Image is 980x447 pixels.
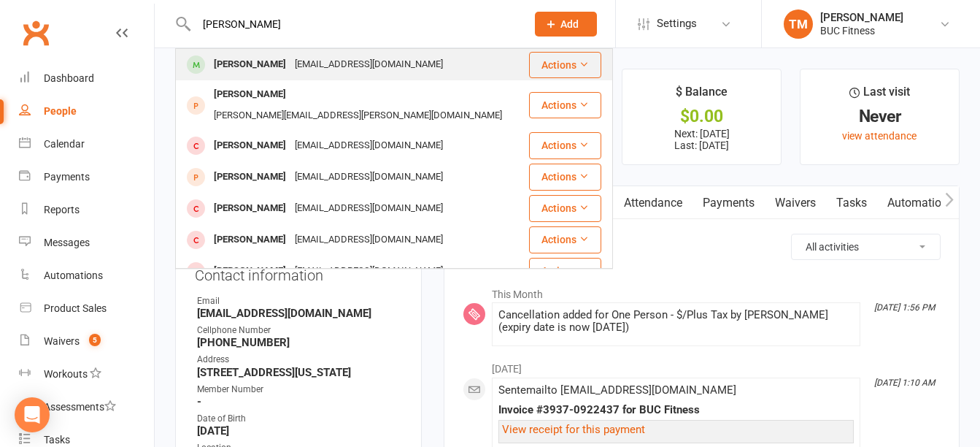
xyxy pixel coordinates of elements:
strong: [DATE] [197,424,402,438]
div: Invoice #3937-0922437 for BUC Fitness [498,404,854,416]
div: Payments [44,171,90,183]
div: Product Sales [44,302,107,314]
div: Assessments [44,401,116,413]
button: Add [535,12,597,37]
div: Automations [44,270,103,281]
div: Cellphone Number [197,324,402,337]
i: [DATE] 1:10 AM [874,378,935,388]
button: Actions [529,226,601,253]
div: [PERSON_NAME] [209,135,290,156]
div: $ Balance [676,83,728,109]
div: TM [784,9,813,39]
button: Actions [529,52,601,78]
div: [PERSON_NAME][EMAIL_ADDRESS][PERSON_NAME][DOMAIN_NAME] [209,105,506,126]
a: Payments [19,161,154,194]
div: Calendar [44,138,85,150]
a: Automations [19,259,154,292]
div: [PERSON_NAME] [209,167,290,188]
strong: [STREET_ADDRESS][US_STATE] [197,366,402,379]
button: Actions [529,132,601,158]
div: Last visit [849,83,910,109]
a: view attendance [842,130,917,142]
strong: [PHONE_NUMBER] [197,336,402,349]
a: View receipt for this payment [502,423,645,436]
a: Waivers 5 [19,325,154,358]
div: [PERSON_NAME] [209,198,290,219]
div: [EMAIL_ADDRESS][DOMAIN_NAME] [290,54,447,75]
div: Messages [44,237,90,248]
a: Messages [19,226,154,259]
div: BUC Fitness [820,24,903,37]
i: [DATE] 1:56 PM [874,302,935,313]
button: Actions [529,258,601,284]
div: [PERSON_NAME] [209,84,290,105]
a: Automations [877,186,964,220]
div: Tasks [44,434,70,446]
strong: - [197,395,402,408]
div: Date of Birth [197,412,402,426]
h3: Activity [463,234,941,256]
div: Member Number [197,383,402,397]
a: Product Sales [19,292,154,325]
div: Reports [44,204,80,215]
div: Workouts [44,368,88,380]
span: Sent email to [EMAIL_ADDRESS][DOMAIN_NAME] [498,383,736,397]
p: Next: [DATE] Last: [DATE] [636,128,768,151]
div: [EMAIL_ADDRESS][DOMAIN_NAME] [290,198,447,219]
button: Actions [529,195,601,221]
button: Actions [529,164,601,190]
div: $0.00 [636,109,768,124]
input: Search... [192,14,516,34]
div: [EMAIL_ADDRESS][DOMAIN_NAME] [290,229,447,251]
div: [PERSON_NAME] [820,11,903,24]
div: Cancellation added for One Person - $/Plus Tax by [PERSON_NAME] (expiry date is now [DATE]) [498,309,854,334]
a: Assessments [19,391,154,424]
strong: [EMAIL_ADDRESS][DOMAIN_NAME] [197,307,402,320]
li: [DATE] [463,354,941,377]
div: [EMAIL_ADDRESS][DOMAIN_NAME] [290,261,447,282]
h3: Contact information [195,261,402,283]
div: People [44,105,77,117]
a: Waivers [765,186,826,220]
a: Reports [19,194,154,226]
span: 5 [89,334,101,346]
div: [EMAIL_ADDRESS][DOMAIN_NAME] [290,135,447,156]
div: [PERSON_NAME] [209,54,290,75]
div: [PERSON_NAME] [209,229,290,251]
a: Payments [692,186,765,220]
a: Attendance [614,186,692,220]
div: Open Intercom Messenger [15,397,50,432]
div: Waivers [44,335,80,347]
button: Actions [529,92,601,118]
div: Email [197,294,402,308]
span: Add [560,18,579,30]
div: Never [814,109,946,124]
div: Dashboard [44,72,94,84]
a: Tasks [826,186,877,220]
div: [EMAIL_ADDRESS][DOMAIN_NAME] [290,167,447,188]
li: This Month [463,279,941,302]
div: [PERSON_NAME] [209,261,290,282]
a: Calendar [19,128,154,161]
a: Dashboard [19,62,154,95]
a: Clubworx [18,15,54,51]
span: Settings [657,7,697,40]
a: People [19,95,154,128]
div: Address [197,353,402,367]
a: Workouts [19,358,154,391]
